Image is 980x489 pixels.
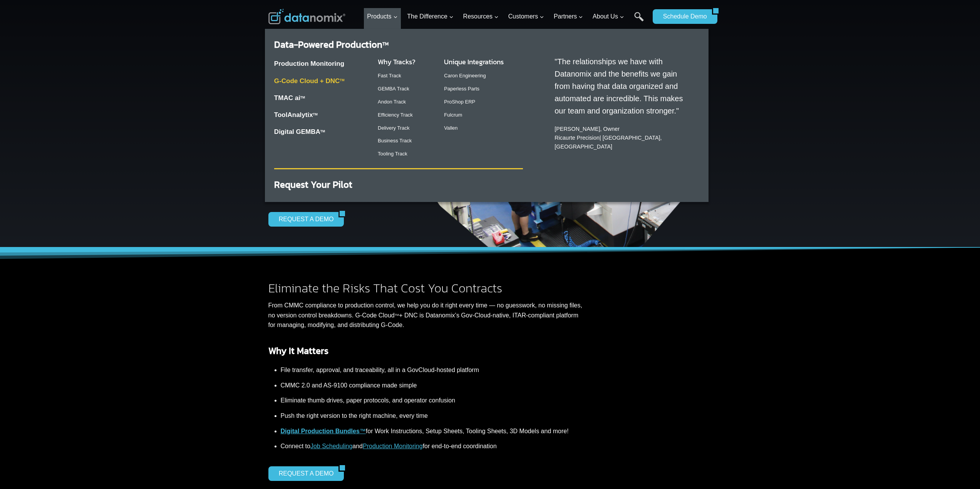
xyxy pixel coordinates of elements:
[378,125,409,131] a: Delivery Track
[86,172,98,177] a: Terms
[463,12,499,22] span: Resources
[281,408,583,424] li: Push the right version to the right machine, every time
[268,282,583,294] h2: Eliminate the Risks That Cost You Contracts
[274,60,344,67] a: Production Monitoring
[313,112,318,116] a: TM
[274,77,345,85] a: G-Code Cloud + DNCTM
[634,12,644,29] a: Search
[395,313,399,317] sup: TM
[268,344,328,357] strong: Why It Matters
[554,55,692,117] p: "The relationships we have with Datanomix and the benefits we gain from having that data organize...
[378,73,401,78] a: Fast Track
[367,12,397,22] span: Products
[593,12,624,22] span: About Us
[444,112,462,118] a: Fulcrum
[274,178,352,191] a: Request Your Pilot
[378,151,407,157] a: Tooling Track
[554,135,600,141] a: Ricaurte Precision
[378,99,406,105] a: Andon Track
[320,129,325,133] sup: TM
[105,172,130,177] a: Privacy Policy
[378,57,415,67] a: Why Tracks?
[274,111,313,118] a: ToolAnalytix
[173,0,198,7] span: Last Name
[268,300,583,330] p: From CMMC compliance to production control, we help you do it right every time — no guesswork, no...
[382,40,389,47] sup: TM
[444,86,479,92] a: Paperless Parts
[274,94,305,102] a: TMAC aiTM
[554,12,583,22] span: Partners
[378,138,412,144] a: Business Track
[554,125,692,151] p: [PERSON_NAME], Owner | [GEOGRAPHIC_DATA], [GEOGRAPHIC_DATA]
[444,57,523,67] h3: Unique Integrations
[364,4,649,29] nav: Primary Navigation
[173,32,208,39] span: Phone number
[173,95,203,102] span: State/Region
[444,125,457,131] a: Vallen
[444,73,486,78] a: Caron Engineering
[378,86,409,92] a: GEMBA Track
[378,112,413,118] a: Efficiency Track
[300,95,305,99] sup: TM
[268,212,339,227] a: REQUEST A DEMO
[268,9,345,24] img: Datanomix
[281,393,583,408] li: Eliminate thumb drives, paper protocols, and operator confusion
[274,128,325,135] a: Digital GEMBATM
[281,362,583,378] li: File transfer, approval, and traceability, all in a GovCloud-hosted platform
[281,378,583,393] li: CMMC 2.0 and AS-9100 compliance made simple
[508,12,544,22] span: Customers
[407,12,454,22] span: The Difference
[444,99,475,105] a: ProShop ERP
[274,38,389,51] a: Data-Powered ProductionTM
[653,9,712,24] a: Schedule Demo
[340,78,344,82] sup: TM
